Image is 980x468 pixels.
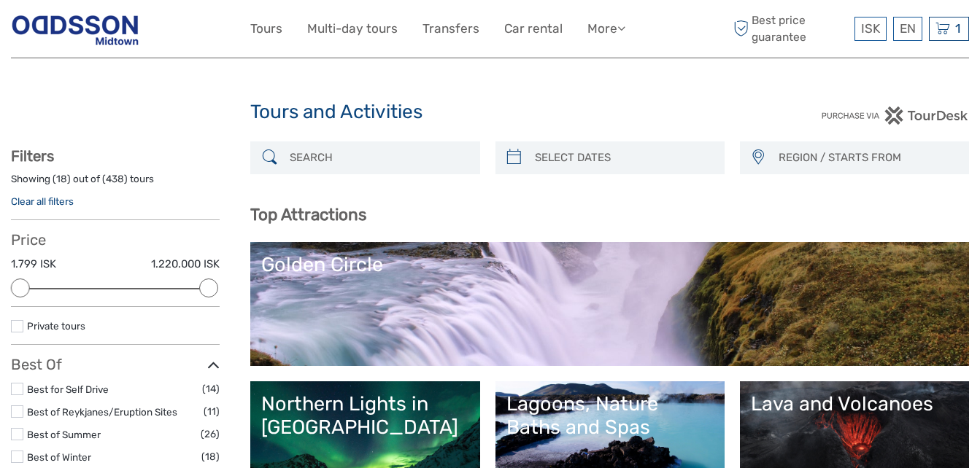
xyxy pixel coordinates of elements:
[201,426,220,442] span: (26)
[27,451,91,463] a: Best of Winter
[772,146,962,170] button: REGION / STARTS FROM
[11,195,74,207] a: Clear all filters
[27,320,85,332] a: Private tours
[284,145,472,171] input: SEARCH
[204,403,220,420] span: (11)
[250,101,730,124] h1: Tours and Activities
[27,406,177,418] a: Best of Reykjanes/Eruption Sites
[201,448,220,465] span: (18)
[151,257,220,272] label: 1.220.000 ISK
[11,172,220,195] div: Showing ( ) out of ( ) tours
[11,231,220,249] h3: Price
[587,18,625,39] a: More
[106,172,124,186] label: 438
[250,205,366,225] b: Top Attractions
[307,18,398,39] a: Multi-day tours
[953,21,962,36] span: 1
[893,17,922,41] div: EN
[11,11,139,47] img: Reykjavik Residence
[506,392,714,440] div: Lagoons, Nature Baths and Spas
[261,392,468,440] div: Northern Lights in [GEOGRAPHIC_DATA]
[11,257,56,272] label: 1.799 ISK
[423,18,479,39] a: Transfers
[27,383,109,395] a: Best for Self Drive
[821,106,969,125] img: PurchaseViaTourDesk.png
[56,172,67,186] label: 18
[261,253,958,276] div: Golden Circle
[11,356,220,373] h3: Best Of
[202,381,220,397] span: (14)
[504,18,563,39] a: Car rental
[730,12,851,44] span: Best price guarantee
[261,253,958,355] a: Golden Circle
[861,21,880,36] span: ISK
[27,429,101,440] a: Best of Summer
[250,18,282,39] a: Tours
[751,392,958,416] div: Lava and Volcanoes
[529,145,717,171] input: SELECT DATES
[11,147,54,165] strong: Filters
